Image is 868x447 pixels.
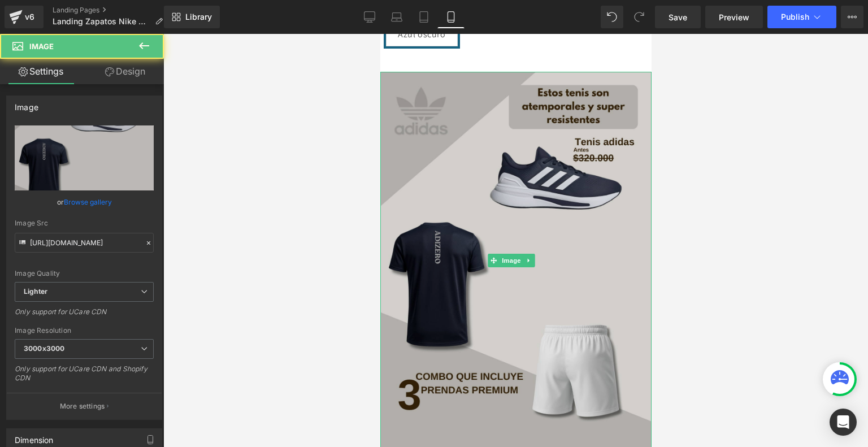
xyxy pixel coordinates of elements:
[669,11,687,23] span: Save
[143,220,155,233] a: Expand / Collapse
[15,219,154,227] div: Image Src
[15,429,54,445] div: Dimension
[23,10,37,24] div: v6
[84,59,166,84] a: Design
[705,6,763,28] a: Preview
[383,6,410,28] a: Laptop
[628,6,650,28] button: Redo
[410,6,437,28] a: Tablet
[830,409,857,436] div: Open Intercom Messenger
[60,401,105,411] p: More settings
[164,6,220,28] a: New Library
[185,12,212,22] span: Library
[15,96,38,112] div: Image
[15,233,154,253] input: Link
[781,12,809,21] span: Publish
[15,270,154,277] div: Image Quality
[601,6,623,28] button: Undo
[15,327,154,335] div: Image Resolution
[5,6,44,28] a: v6
[29,42,54,51] span: Image
[53,6,172,15] a: Landing Pages
[120,220,144,233] span: Image
[15,364,154,390] div: Only support for UCare CDN and Shopify CDN
[24,344,64,353] b: 3000x3000
[53,17,150,26] span: Landing Zapatos Nike VK2
[437,6,465,28] a: Mobile
[767,6,836,28] button: Publish
[15,307,154,324] div: Only support for UCare CDN
[24,287,47,296] b: Lighter
[841,6,863,28] button: More
[356,6,383,28] a: Desktop
[719,11,749,23] span: Preview
[7,393,162,419] button: More settings
[15,196,154,208] div: or
[64,192,112,212] a: Browse gallery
